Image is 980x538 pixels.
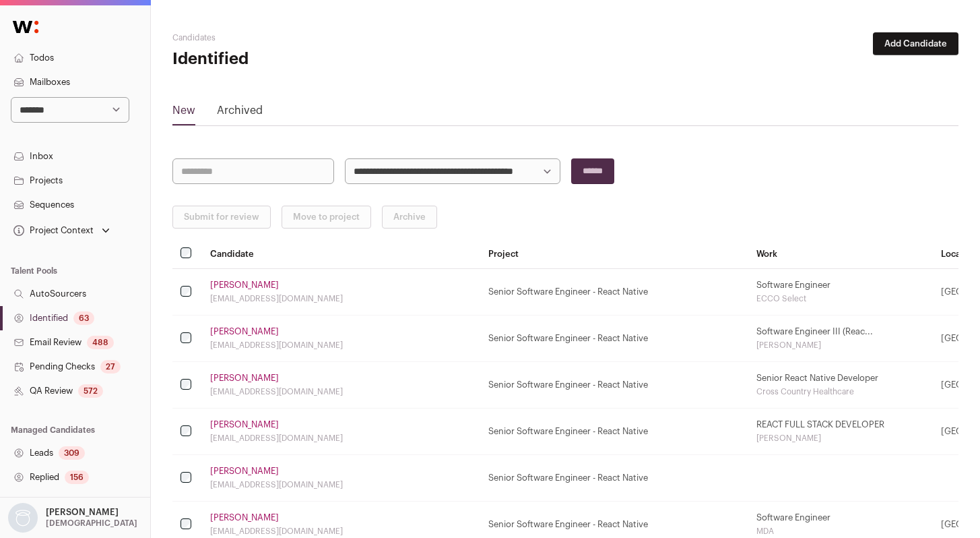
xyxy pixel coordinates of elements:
a: [PERSON_NAME] [210,373,279,384]
div: 63 [73,311,94,325]
div: [PERSON_NAME] [756,433,925,444]
td: Senior React Native Developer [748,362,933,409]
div: [EMAIL_ADDRESS][DOMAIN_NAME] [210,526,472,537]
a: [PERSON_NAME] [210,419,279,430]
a: [PERSON_NAME] [210,326,279,337]
img: nopic.png [8,503,38,533]
div: Project Context [11,225,94,236]
td: Senior Software Engineer - React Native [480,316,748,362]
td: Senior Software Engineer - React Native [480,455,748,502]
a: Archived [217,102,263,124]
div: [EMAIL_ADDRESS][DOMAIN_NAME] [210,479,472,490]
td: Senior Software Engineer - React Native [480,362,748,409]
td: Senior Software Engineer - React Native [480,409,748,455]
td: Software Engineer [748,269,933,316]
div: ECCO Select [756,293,925,304]
button: Open dropdown [11,221,112,240]
td: REACT FULL STACK DEVELOPER [748,409,933,455]
p: [PERSON_NAME] [46,507,119,518]
a: [PERSON_NAME] [210,512,279,523]
th: Work [748,239,933,269]
button: Add Candidate [873,32,958,55]
td: Software Engineer III (Reac... [748,316,933,362]
th: Project [480,239,748,269]
div: 309 [59,446,85,460]
div: 27 [100,360,121,373]
div: 572 [78,384,103,398]
div: [EMAIL_ADDRESS][DOMAIN_NAME] [210,433,472,444]
div: [PERSON_NAME] [756,340,925,351]
div: [EMAIL_ADDRESS][DOMAIN_NAME] [210,293,472,304]
div: [EMAIL_ADDRESS][DOMAIN_NAME] [210,340,472,351]
div: [EMAIL_ADDRESS][DOMAIN_NAME] [210,386,472,397]
a: New [172,102,195,124]
h2: Candidates [172,32,434,43]
td: Senior Software Engineer - React Native [480,269,748,316]
div: 156 [65,471,89,484]
div: MDA [756,526,925,537]
div: 488 [87,336,114,349]
img: Wellfound [5,13,46,40]
div: Cross Country Healthcare [756,386,925,397]
p: [DEMOGRAPHIC_DATA] [46,518,137,529]
a: [PERSON_NAME] [210,280,279,291]
button: Open dropdown [5,503,140,533]
h1: Identified [172,49,434,70]
th: Candidate [202,239,480,269]
a: [PERSON_NAME] [210,466,279,477]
